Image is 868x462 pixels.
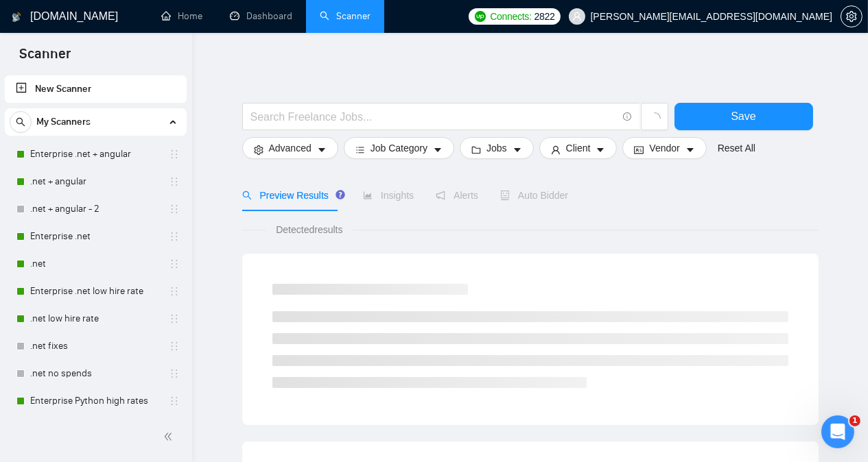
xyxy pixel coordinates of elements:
[169,286,180,297] span: holder
[320,10,371,22] a: searchScanner
[718,141,755,156] a: Reset All
[363,191,373,200] span: area-chart
[535,9,555,24] span: 2822
[30,332,161,360] a: .net fixes
[471,145,481,155] span: folder
[242,137,338,159] button: settingAdvancedcaret-down
[30,250,161,278] a: .net
[269,141,312,156] span: Advanced
[500,191,510,200] span: robot
[266,222,352,237] span: Detected results
[622,137,706,159] button: idcardVendorcaret-down
[161,10,202,22] a: homeHome
[169,149,180,160] span: holder
[30,223,161,250] a: Enterprise .net
[436,191,445,200] span: notification
[566,141,591,156] span: Client
[230,10,292,22] a: dashboardDashboard
[10,117,31,127] span: search
[539,137,618,159] button: userClientcaret-down
[551,145,561,155] span: user
[169,368,180,379] span: holder
[513,145,522,155] span: caret-down
[30,305,161,332] a: .net low hire rate
[436,190,478,201] span: Alerts
[572,12,582,21] span: user
[841,11,863,22] a: setting
[460,137,534,159] button: folderJobscaret-down
[648,112,661,125] span: loading
[169,176,180,187] span: holder
[363,190,414,201] span: Insights
[433,145,443,155] span: caret-down
[486,141,507,156] span: Jobs
[634,145,644,155] span: idcard
[344,137,454,159] button: barsJob Categorycaret-down
[475,11,486,22] img: upwork-logo.png
[8,44,82,73] span: Scanner
[30,141,161,168] a: Enterprise .net + angular
[355,145,365,155] span: bars
[821,415,854,448] iframe: Intercom live chat
[371,141,427,156] span: Job Category
[649,141,679,156] span: Vendor
[623,112,632,121] span: info-circle
[30,168,161,195] a: .net + angular
[169,341,180,352] span: holder
[30,278,161,305] a: Enterprise .net low hire rate
[675,103,813,130] button: Save
[849,415,860,426] span: 1
[685,145,695,155] span: caret-down
[169,396,180,406] span: holder
[30,360,161,387] a: .net no spends
[169,313,180,324] span: holder
[169,258,180,269] span: holder
[334,189,347,201] div: Tooltip anchor
[10,111,32,133] button: search
[36,108,91,136] span: My Scanners
[596,145,605,155] span: caret-down
[731,108,755,125] span: Save
[169,204,180,215] span: holder
[841,5,863,27] button: setting
[242,191,252,200] span: search
[5,75,187,103] li: New Scanner
[30,195,161,223] a: .net + angular - 2
[490,9,531,24] span: Connects:
[30,387,161,415] a: Enterprise Python high rates
[317,145,327,155] span: caret-down
[250,108,617,125] input: Search Freelance Jobs...
[254,145,263,155] span: setting
[163,430,177,443] span: double-left
[500,190,568,201] span: Auto Bidder
[12,6,21,28] img: logo
[16,75,176,103] a: New Scanner
[169,231,180,242] span: holder
[242,190,341,201] span: Preview Results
